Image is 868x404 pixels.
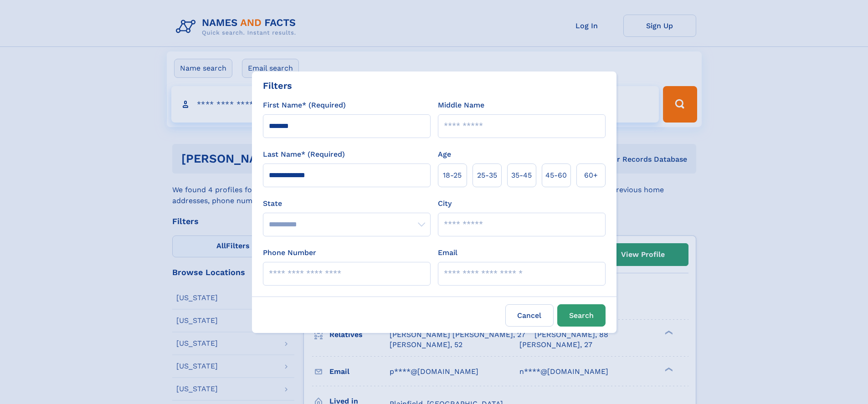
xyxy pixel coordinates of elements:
[438,149,451,160] label: Age
[263,79,292,92] div: Filters
[511,170,532,181] span: 35‑45
[263,149,345,160] label: Last Name* (Required)
[438,198,452,209] label: City
[438,247,457,258] label: Email
[443,170,462,181] span: 18‑25
[263,100,346,111] label: First Name* (Required)
[263,247,316,258] label: Phone Number
[438,100,484,111] label: Middle Name
[545,170,567,181] span: 45‑60
[584,170,598,181] span: 60+
[477,170,497,181] span: 25‑35
[505,304,554,327] label: Cancel
[263,198,431,209] label: State
[557,304,606,327] button: Search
